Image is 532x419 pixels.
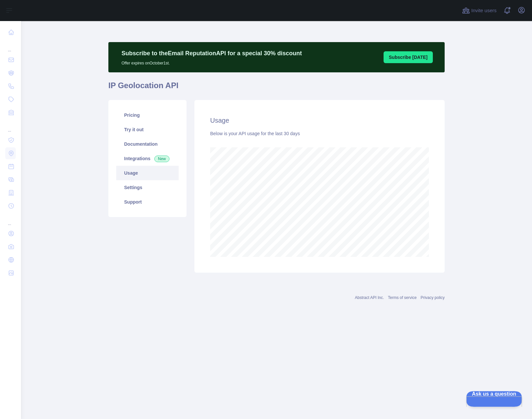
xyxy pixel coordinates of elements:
a: Support [116,195,179,209]
div: ... [5,120,16,133]
button: Invite users [461,5,498,16]
div: ... [5,213,16,226]
span: New [154,156,169,162]
h1: IP Geolocation API [108,80,445,96]
div: ... [5,39,16,53]
a: Documentation [116,137,179,151]
a: Integrations New [116,151,179,166]
a: Settings [116,180,179,195]
a: Abstract API Inc. [355,295,384,300]
p: Offer expires on October 1st. [122,58,302,66]
div: Below is your API usage for the last 30 days [210,130,429,137]
a: Pricing [116,108,179,122]
h2: Usage [210,116,429,125]
span: Invite users [471,7,497,14]
button: Subscribe [DATE] [384,51,433,63]
a: Try it out [116,122,179,137]
a: Usage [116,166,179,180]
p: Subscribe to the Email Reputation API for a special 30 % discount [122,49,302,58]
a: Privacy policy [421,295,445,300]
iframe: Help Scout Beacon - Open [466,391,522,407]
a: Terms of service [388,295,416,300]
